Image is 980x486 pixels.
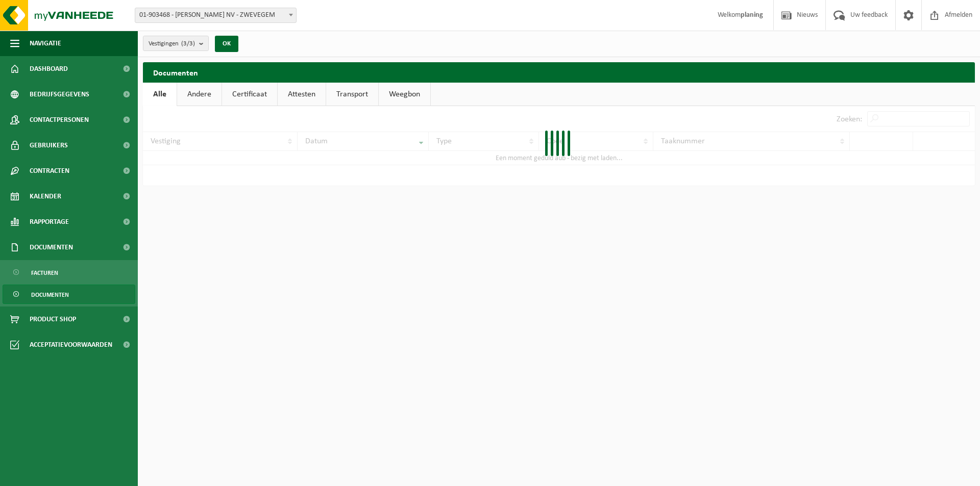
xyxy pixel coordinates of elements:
[149,36,195,52] span: Vestigingen
[326,83,378,106] a: Transport
[143,36,209,51] button: Vestigingen(3/3)
[30,235,73,260] span: Documenten
[30,107,89,133] span: Contactpersonen
[31,263,58,283] span: Facturen
[30,133,68,158] span: Gebruikers
[3,285,135,304] a: Documenten
[222,83,277,106] a: Certificaat
[30,31,61,56] span: Navigatie
[278,83,326,106] a: Attesten
[379,83,430,106] a: Weegbon
[30,306,76,332] span: Product Shop
[143,62,975,82] h2: Documenten
[30,209,69,235] span: Rapportage
[30,332,112,357] span: Acceptatievoorwaarden
[181,40,195,47] count: (3/3)
[30,184,61,209] span: Kalender
[30,82,89,107] span: Bedrijfsgegevens
[135,8,297,23] span: 01-903468 - PERSYN NV - ZWEVEGEM
[30,56,68,82] span: Dashboard
[215,36,238,52] button: OK
[3,263,135,282] a: Facturen
[741,11,763,19] strong: planing
[31,285,69,304] span: Documenten
[177,83,222,106] a: Andere
[143,83,177,106] a: Alle
[135,8,296,22] span: 01-903468 - PERSYN NV - ZWEVEGEM
[30,158,69,184] span: Contracten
